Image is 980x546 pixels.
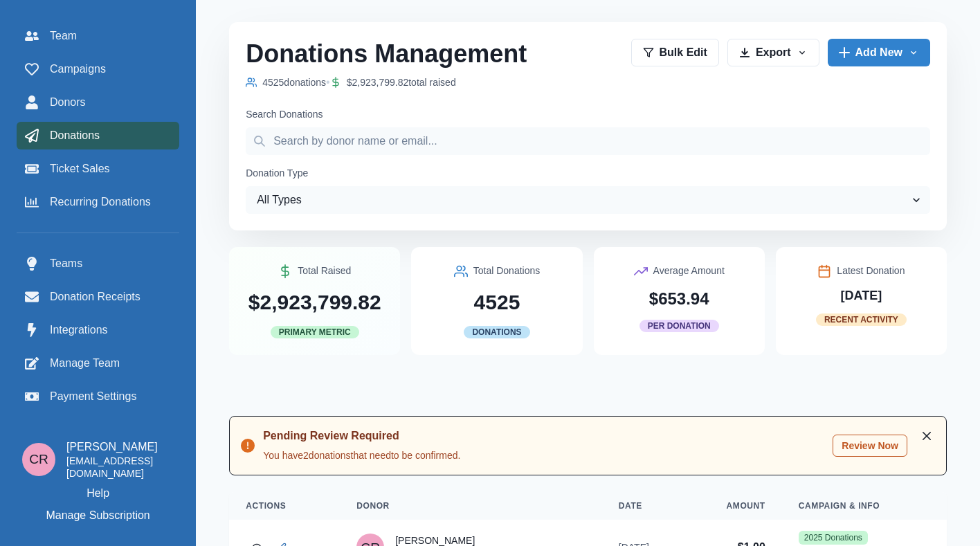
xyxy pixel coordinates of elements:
span: Teams [50,255,82,272]
span: Team [50,28,77,44]
a: Manage Team [17,349,179,377]
th: Actions [229,492,340,520]
button: Add New [828,39,930,66]
p: $653.94 [649,286,709,311]
p: Total Donations [473,264,541,278]
button: Review Now [833,435,907,457]
p: Average Amount [653,264,725,278]
p: 4525 donation s [262,75,326,90]
p: 4525 [474,286,520,318]
div: Connor Reaumond [29,453,48,466]
span: Donors [50,94,86,111]
button: Export [727,39,819,66]
p: [EMAIL_ADDRESS][DOMAIN_NAME] [66,455,174,480]
span: Campaigns [50,61,106,78]
span: Donations [464,326,529,338]
th: Amount [699,492,782,520]
a: Integrations [17,316,179,344]
a: Team [17,22,179,50]
span: Recurring Donations [50,194,151,210]
button: Bulk Edit [631,39,719,66]
a: Recurring Donations [17,188,179,216]
span: Recent Activity [816,313,907,326]
th: Campaign & Info [782,492,947,520]
input: Search by donor name or email... [246,127,930,155]
p: $2,923,799.82 total raised [347,75,456,90]
a: Campaigns [17,55,179,83]
a: Donations [17,122,179,149]
a: Help [87,485,109,502]
a: Donors [17,89,179,116]
a: 2025 Donations [799,531,868,545]
span: Donation Receipts [50,289,140,305]
span: Ticket Sales [50,161,110,177]
span: Primary Metric [271,326,359,338]
span: Per Donation [639,320,719,332]
button: Close [916,425,938,447]
span: Manage Team [50,355,120,372]
span: Integrations [50,322,108,338]
div: You have 2 donation s that need to be confirmed. [263,450,460,461]
a: Payment Settings [17,383,179,410]
th: Donor [340,492,602,520]
label: Search Donations [246,107,922,122]
p: Manage Subscription [46,507,149,524]
label: Donation Type [246,166,922,181]
a: Teams [17,250,179,277]
span: Donations [50,127,100,144]
th: Date [602,492,699,520]
a: Donation Receipts [17,283,179,311]
div: Pending Review Required [263,428,827,444]
p: • [326,74,330,91]
span: Payment Settings [50,388,136,405]
p: $2,923,799.82 [248,286,381,318]
h2: Donations Management [246,39,527,69]
p: [DATE] [841,286,882,305]
a: Ticket Sales [17,155,179,183]
p: Total Raised [298,264,351,278]
p: Latest Donation [837,264,905,278]
p: [PERSON_NAME] [66,439,174,455]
